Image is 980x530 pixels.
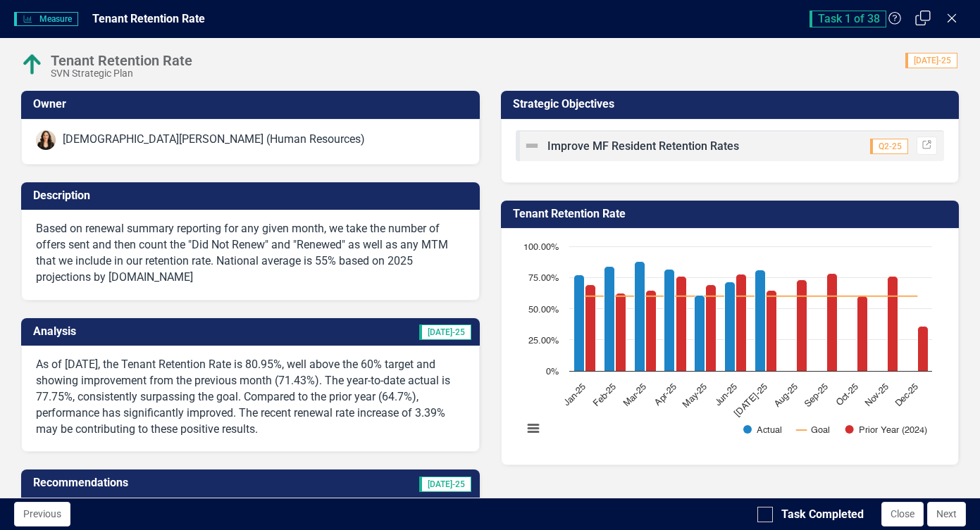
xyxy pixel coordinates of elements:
[870,139,908,154] span: Q2-25
[573,246,917,372] g: Actual, series 1 of 3. Bar series with 12 bars.
[743,424,782,435] button: Show Actual
[755,270,765,372] path: Jul-25, 80.95. Actual.
[36,130,56,150] img: Kristen Hodge
[523,137,540,154] img: Not Defined
[604,267,614,372] path: Feb-25, 84. Actual.
[766,291,776,372] path: Jul-25, 64.7. Prior Year (2024).
[33,189,473,202] h3: Description
[894,382,920,408] text: Dec-25
[887,277,898,372] path: Nov-25, 76. Prior Year (2024).
[92,12,205,25] span: Tenant Retention Rate
[33,98,473,111] h3: Owner
[781,507,864,523] div: Task Completed
[772,382,799,409] text: Aug-25
[523,419,543,438] button: View chart menu, Chart
[705,285,716,372] path: May-25, 69.2. Prior Year (2024).
[664,270,674,372] path: Apr-25, 81.8. Actual.
[419,324,471,340] span: [DATE]-25
[676,277,686,372] path: Apr-25, 76.2. Prior Year (2024).
[797,424,830,435] button: Show Goal
[621,382,647,408] text: Mar-25
[36,221,465,285] p: Based on renewal summary reporting for any given month, we take the number of offers sent and the...
[528,274,559,283] text: 75.00%
[864,382,890,408] text: Nov-25
[546,367,559,377] text: 0%
[796,280,807,372] path: Aug-25, 73.3. Prior Year (2024).
[516,239,945,450] div: Chart. Highcharts interactive chart.
[51,68,192,79] div: SVN Strategic Plan
[645,291,656,372] path: Mar-25, 64.7. Prior Year (2024).
[33,477,314,489] h3: Recommendations
[881,502,924,526] button: Close
[713,382,738,408] text: Jun-25
[585,274,928,372] g: Prior Year (2024), series 3 of 3. Bar series with 12 bars.
[585,285,595,372] path: Jan-25, 69.23. Prior Year (2024).
[834,382,860,408] text: Oct-25
[33,325,229,338] h3: Analysis
[516,239,939,450] svg: Interactive chart
[51,53,192,68] div: Tenant Retention Rate
[845,424,927,435] button: Show Prior Year (2024)
[927,502,966,526] button: Next
[681,382,709,410] text: May-25
[733,382,769,419] text: [DATE]-25
[810,11,886,27] span: Task 1 of 38
[513,98,953,111] h3: Strategic Objectives
[419,477,471,492] span: [DATE]-25
[634,262,645,372] path: Mar-25, 87.8. Actual.
[36,357,465,437] p: As of [DATE], the Tenant Retention Rate is 80.95%, well above the 60% target and showing improvem...
[528,305,559,315] text: 50.00%
[826,274,837,372] path: Sep-25, 78.4. Prior Year (2024).
[694,296,705,372] path: May-25, 61. Actual.
[513,208,953,220] h3: Tenant Retention Rate
[14,502,70,526] button: Previous
[615,294,626,372] path: Feb-25, 62.5. Prior Year (2024).
[591,382,617,408] text: Feb-25
[905,53,957,68] span: [DATE]-25
[736,275,746,372] path: Jun-25, 77.5. Prior Year (2024).
[573,275,584,372] path: Jan-25, 77.27. Actual.
[562,382,588,408] text: Jan-25
[21,53,44,76] img: Above Target
[581,294,919,299] g: Goal, series 2 of 3. Line with 12 data points.
[528,336,559,346] text: 25.00%
[857,296,867,372] path: Oct-25, 60. Prior Year (2024).
[523,243,559,252] text: 100.00%
[724,282,735,372] path: Jun-25, 71.43. Actual.
[547,139,739,153] span: Improve MF Resident Retention Rates
[653,382,678,408] text: Apr-25
[14,12,78,26] span: Measure
[917,327,928,372] path: Dec-25, 35.7. Prior Year (2024).
[802,382,829,409] text: Sep-25
[63,132,365,148] div: [DEMOGRAPHIC_DATA][PERSON_NAME] (Human Resources)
